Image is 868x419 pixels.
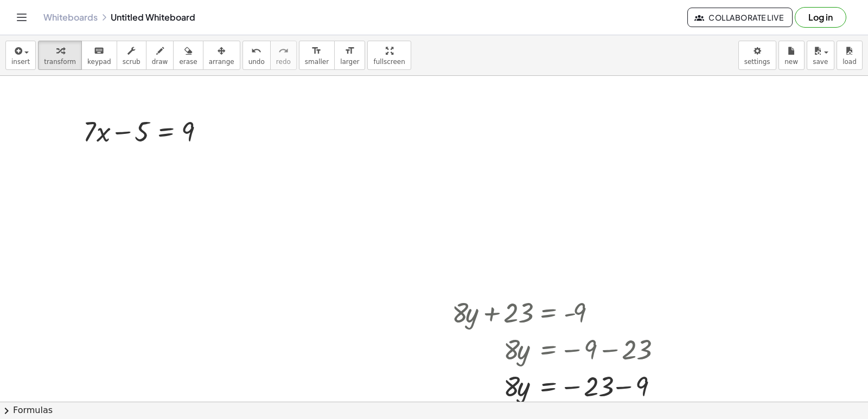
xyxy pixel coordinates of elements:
span: new [784,58,798,66]
i: format_size [311,44,322,57]
button: Collaborate Live [687,8,793,27]
span: scrub [123,58,141,66]
button: keyboardkeypad [81,41,117,70]
span: Collaborate Live [697,12,783,22]
i: keyboard [94,44,104,57]
button: insert [5,41,36,70]
span: settings [744,58,770,66]
span: redo [276,58,291,66]
button: fullscreen [367,41,411,70]
i: undo [251,44,261,57]
button: save [807,41,834,70]
span: save [813,58,828,66]
button: format_sizesmaller [299,41,335,70]
button: format_sizelarger [334,41,365,70]
button: settings [738,41,776,70]
span: draw [152,58,168,66]
span: erase [179,58,197,66]
span: keypad [87,58,111,66]
i: redo [278,44,289,57]
span: smaller [305,58,329,66]
button: new [778,41,805,70]
span: load [843,58,857,66]
button: redoredo [270,41,297,70]
button: undoundo [242,41,271,70]
button: Toggle navigation [13,9,30,26]
a: Whiteboards [43,12,98,23]
button: Log in [795,7,846,28]
i: format_size [344,44,355,57]
button: scrub [117,41,146,70]
span: arrange [209,58,234,66]
span: fullscreen [373,58,405,66]
button: transform [38,41,82,70]
span: larger [340,58,359,66]
button: arrange [203,41,240,70]
button: load [837,41,863,70]
button: draw [146,41,174,70]
span: undo [248,58,265,66]
span: transform [44,58,76,66]
button: erase [173,41,203,70]
span: insert [11,58,30,66]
